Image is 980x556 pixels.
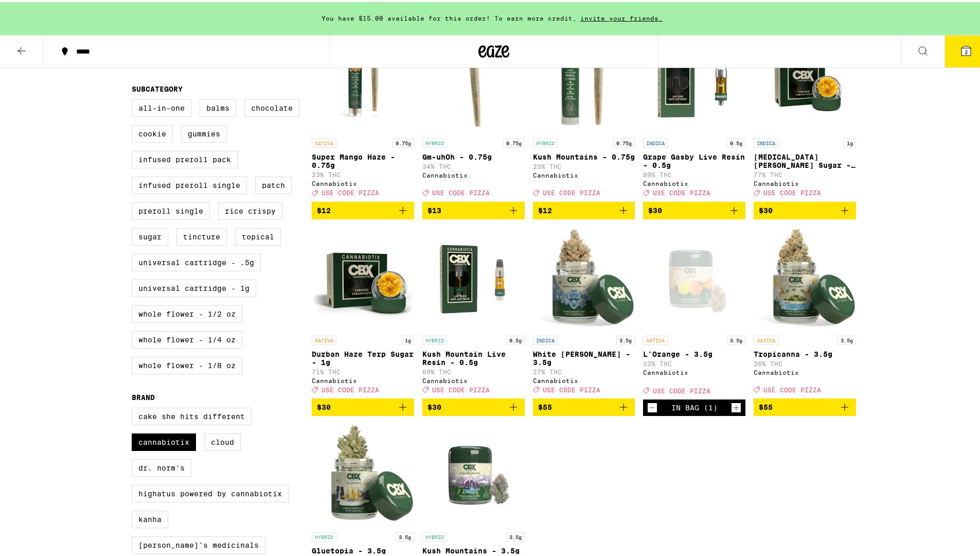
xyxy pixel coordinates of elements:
[317,204,331,213] span: $12
[132,226,168,244] label: Sugar
[244,97,299,115] label: Chocolate
[422,28,525,199] a: Open page for Gm-uhOh - 0.75g from Cannabiotix
[422,334,447,343] p: HYBRID
[533,225,635,328] img: Cannabiotix - White Walker OG - 3.5g
[653,386,710,392] span: USE CODE PIZZA
[132,200,210,218] label: Preroll Single
[754,367,856,374] div: Cannabiotix
[132,391,155,399] legend: Brand
[533,136,558,146] p: HYBRID
[255,175,292,192] label: Patch
[393,136,414,146] p: 0.75g
[181,123,227,141] label: Gummies
[312,178,414,185] div: Cannabiotix
[754,225,856,328] img: Cannabiotix - Tropicanna - 3.5g
[312,334,336,343] p: SATIVA
[533,170,635,177] div: Cannabiotix
[506,334,525,343] p: 0.5g
[759,204,773,213] span: $30
[754,348,856,356] p: Tropicanna - 3.5g
[543,188,600,195] span: USE CODE PIZZA
[643,169,745,176] p: 69% THC
[533,28,635,199] a: Open page for Kush Mountains - 0.75g from Cannabiotix
[506,530,525,540] p: 3.5g
[648,204,662,213] span: $30
[754,334,778,343] p: SATIVA
[538,204,552,213] span: $12
[218,200,282,218] label: Rice Crispy
[754,200,856,217] button: Add to bag
[312,200,414,217] button: Add to bag
[533,396,635,414] button: Add to bag
[754,28,856,199] a: Open page for Jet Lag OG Terp Sugar - 1g from Cannabiotix
[322,385,379,391] span: USE CODE PIZZA
[643,200,745,217] button: Add to bag
[312,545,414,553] p: Gluetopia - 3.5g
[312,136,336,146] p: SATIVA
[132,303,242,321] label: Whole Flower - 1/2 oz
[671,402,718,410] div: In Bag (1)
[132,509,168,526] label: Kanha
[132,431,196,449] label: Cannabiotix
[643,151,745,167] p: Grape Gasby Live Resin - 0.5g
[533,225,635,396] a: Open page for White Walker OG - 3.5g from Cannabiotix
[643,348,745,356] p: L'Orange - 3.5g
[422,422,525,525] img: Cannabiotix - Kush Mountains - 3.5g
[754,169,856,176] p: 77% THC
[432,188,490,195] span: USE CODE PIZZA
[132,277,256,295] label: Universal Cartridge - 1g
[317,401,331,409] span: $30
[422,225,525,396] a: Open page for Kush Mountain Live Resin - 0.5g from Cannabiotix
[422,161,525,168] p: 34% THC
[643,367,745,374] div: Cannabiotix
[422,28,525,131] img: Cannabiotix - Gm-uhOh - 0.75g
[643,334,668,343] p: SATIVA
[312,28,414,131] img: Cannabiotix - Super Mango Haze - 0.75g
[312,396,414,414] button: Add to bag
[643,28,745,131] img: Cannabiotix - Grape Gasby Live Resin - 0.5g
[312,169,414,176] p: 23% THC
[533,161,635,168] p: 23% THC
[844,136,856,146] p: 1g
[422,375,525,382] div: Cannabiotix
[422,396,525,414] button: Add to bag
[204,431,241,449] label: Cloud
[577,13,666,20] span: invite your friends.
[643,225,745,397] a: Open page for L'Orange - 3.5g from Cannabiotix
[838,334,856,343] p: 3.5g
[422,367,525,373] p: 69% THC
[176,226,227,244] label: Tincture
[132,483,289,500] label: Highatus Powered by Cannabiotix
[763,385,821,391] span: USE CODE PIZZA
[533,375,635,382] div: Cannabiotix
[533,200,635,217] button: Add to bag
[754,178,856,185] div: Cannabiotix
[402,334,414,343] p: 1g
[432,385,490,391] span: USE CODE PIZZA
[132,355,242,372] label: Whole Flower - 1/8 oz
[422,151,525,159] p: Gm-uhOh - 0.75g
[653,188,710,195] span: USE CODE PIZZA
[132,97,191,115] label: All-In-One
[647,401,657,411] button: Decrement
[322,13,577,20] span: You have $15.00 available for this order! To earn more credit,
[132,252,261,269] label: Universal Cartridge - .5g
[503,136,525,146] p: 0.75g
[754,225,856,396] a: Open page for Tropicanna - 3.5g from Cannabiotix
[396,530,414,540] p: 3.5g
[427,401,441,409] span: $30
[322,188,379,195] span: USE CODE PIZZA
[312,367,414,373] p: 71% THC
[538,401,552,409] span: $55
[533,334,558,343] p: INDICA
[427,204,441,213] span: $13
[312,422,414,525] img: Cannabiotix - Gluetopia - 3.5g
[754,28,856,131] img: Cannabiotix - Jet Lag OG Terp Sugar - 1g
[132,83,183,91] legend: Subcategory
[132,406,252,423] label: Cake She Hits Different
[132,149,238,166] label: Infused Preroll Pack
[763,188,821,195] span: USE CODE PIZZA
[132,534,265,552] label: [PERSON_NAME]'s Medicinals
[643,28,745,199] a: Open page for Grape Gasby Live Resin - 0.5g from Cannabiotix
[312,225,414,396] a: Open page for Durban Haze Terp Sugar - 1g from Cannabiotix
